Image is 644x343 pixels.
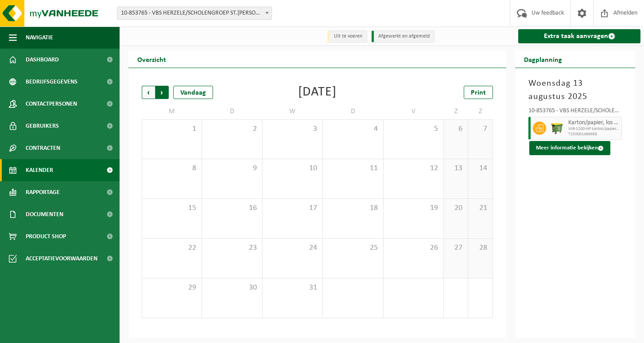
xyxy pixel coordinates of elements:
[26,159,53,181] span: Kalender
[471,89,486,96] span: Print
[444,103,469,119] td: Z
[448,203,464,213] span: 20
[267,243,318,253] span: 24
[26,248,97,270] span: Acceptatievoorwaarden
[551,122,564,135] img: WB-1100-HPE-GN-50
[206,243,257,253] span: 23
[327,243,378,253] span: 25
[147,164,197,173] span: 8
[147,203,197,213] span: 15
[568,119,619,126] span: Karton/papier, los (bedrijven)
[26,49,59,71] span: Dashboard
[26,225,66,248] span: Product Shop
[26,137,60,159] span: Contracten
[568,126,619,132] span: WB-1100-HP karton/papier, los (bedrijven)
[263,103,323,119] td: W
[206,124,257,134] span: 2
[267,203,318,213] span: 17
[388,164,439,173] span: 12
[388,124,439,134] span: 5
[142,103,202,119] td: M
[26,27,53,49] span: Navigatie
[26,71,78,93] span: Bedrijfsgegevens
[372,30,435,42] li: Afgewerkt en afgemeld
[267,124,318,134] span: 3
[267,164,318,173] span: 10
[202,103,262,119] td: D
[117,7,272,19] span: 10-853765 - VBS HERZELE/SCHOLENGROEP ST.FRANCISCUS - HERZELE
[388,203,439,213] span: 19
[473,124,488,134] span: 7
[206,203,257,213] span: 16
[128,50,175,68] h2: Overzicht
[26,181,60,203] span: Rapportage
[388,243,439,253] span: 26
[26,203,63,225] span: Documenten
[155,86,169,99] span: Volgende
[147,124,197,134] span: 1
[26,93,77,115] span: Contactpersonen
[528,77,622,103] h3: Woensdag 13 augustus 2025
[267,283,318,293] span: 31
[473,243,488,253] span: 28
[323,103,383,119] td: D
[173,86,213,99] div: Vandaag
[327,124,378,134] span: 4
[518,29,640,43] a: Extra taak aanvragen
[298,86,337,99] div: [DATE]
[384,103,444,119] td: V
[468,103,493,119] td: Z
[448,243,464,253] span: 27
[26,115,59,137] span: Gebruikers
[206,283,257,293] span: 30
[327,164,378,173] span: 11
[142,86,155,99] span: Vorige
[568,132,619,137] span: T250001486668
[147,283,197,293] span: 29
[448,124,464,134] span: 6
[515,50,571,68] h2: Dagplanning
[464,86,493,99] a: Print
[448,164,464,173] span: 13
[528,108,622,117] div: 10-853765 - VBS HERZELE/SCHOLENGROEP ST.[PERSON_NAME]
[147,243,197,253] span: 22
[327,30,367,42] li: Uit te voeren
[529,141,610,155] button: Meer informatie bekijken
[206,164,257,173] span: 9
[327,203,378,213] span: 18
[473,164,488,173] span: 14
[473,203,488,213] span: 21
